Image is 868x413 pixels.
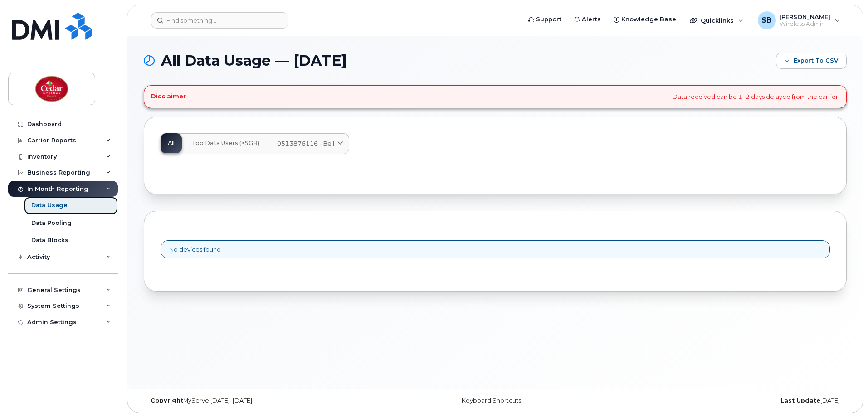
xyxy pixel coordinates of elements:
[277,139,334,148] span: 0513876116 - Bell
[776,53,847,69] button: Export to CSV
[151,397,183,404] strong: Copyright
[144,397,378,404] div: MyServe [DATE]–[DATE]
[151,93,186,100] h4: Disclaimer
[780,397,820,404] strong: Last Update
[612,397,847,404] div: [DATE]
[161,240,830,259] div: No devices found
[192,140,259,147] span: Top Data Users (>5GB)
[161,54,347,68] span: All Data Usage — [DATE]
[462,397,521,404] a: Keyboard Shortcuts
[144,85,847,108] div: Data received can be 1–2 days delayed from the carrier.
[270,134,349,154] a: 0513876116 - Bell
[794,57,838,65] span: Export to CSV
